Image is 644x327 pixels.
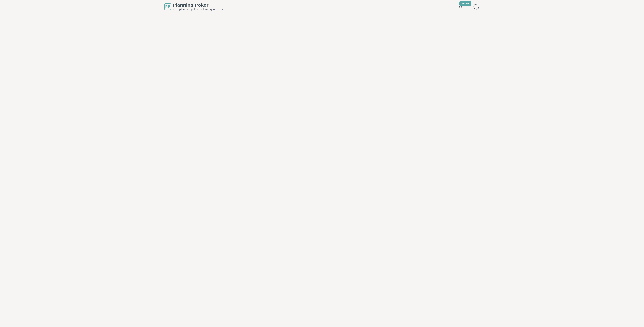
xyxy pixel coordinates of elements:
a: PPPlanning PokerNo.1 planning poker tool for agile teams [164,2,223,11]
button: New! [457,3,465,10]
span: Planning Poker [173,2,223,8]
div: New! [459,1,471,6]
span: PP [165,4,170,9]
span: No.1 planning poker tool for agile teams [173,8,223,11]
